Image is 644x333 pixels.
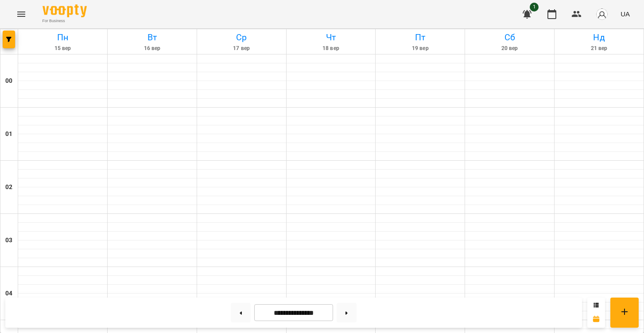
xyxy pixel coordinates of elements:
[109,44,195,53] h6: 16 вер
[617,6,633,22] button: UA
[466,31,553,44] h6: Сб
[288,44,374,53] h6: 18 вер
[377,31,463,44] h6: Пт
[5,76,12,86] h6: 00
[43,18,87,24] span: For Business
[5,182,12,192] h6: 02
[5,289,12,298] h6: 04
[19,44,106,53] h6: 15 вер
[596,8,608,20] img: avatar_s.png
[288,31,374,44] h6: Чт
[466,44,553,53] h6: 20 вер
[109,31,195,44] h6: Вт
[19,31,106,44] h6: Пн
[5,236,12,245] h6: 03
[5,129,12,139] h6: 01
[198,31,285,44] h6: Ср
[556,31,642,44] h6: Нд
[198,44,285,53] h6: 17 вер
[377,44,463,53] h6: 19 вер
[530,3,539,12] span: 1
[621,9,630,19] span: UA
[11,4,32,25] button: Menu
[43,4,87,17] img: Voopty Logo
[556,44,642,53] h6: 21 вер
